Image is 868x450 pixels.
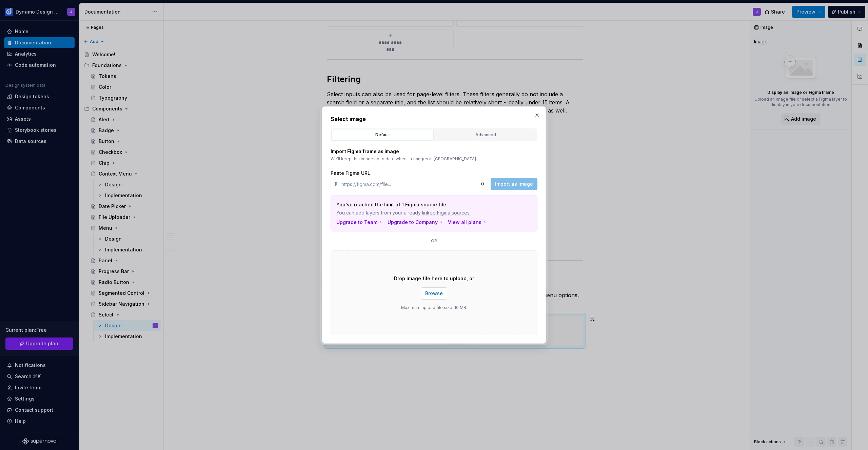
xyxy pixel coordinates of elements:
p: We’ll keep this image up to date when it changes in [GEOGRAPHIC_DATA]. [331,156,537,162]
input: https://figma.com/file... [339,178,480,190]
span: You can add layers from your already [336,209,484,216]
p: You’ve reached the limit of 1 Figma source file. [336,201,484,208]
label: Paste Figma URL [331,170,370,177]
span: linked Figma sources. [422,209,471,216]
h2: Select image [331,115,537,123]
p: Import Figma frame as image [331,148,537,155]
button: View all plans [448,219,488,226]
button: Browse [421,287,447,300]
p: Drop image file here to upload, or [394,275,474,282]
p: or [431,238,437,244]
button: Upgrade to Team [336,219,383,226]
div: Advanced [437,131,534,138]
div: Default [334,131,431,138]
p: Maximum upload file size: 10 MB. [401,305,467,310]
button: Upgrade to Company [388,219,444,226]
span: Browse [425,290,443,297]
